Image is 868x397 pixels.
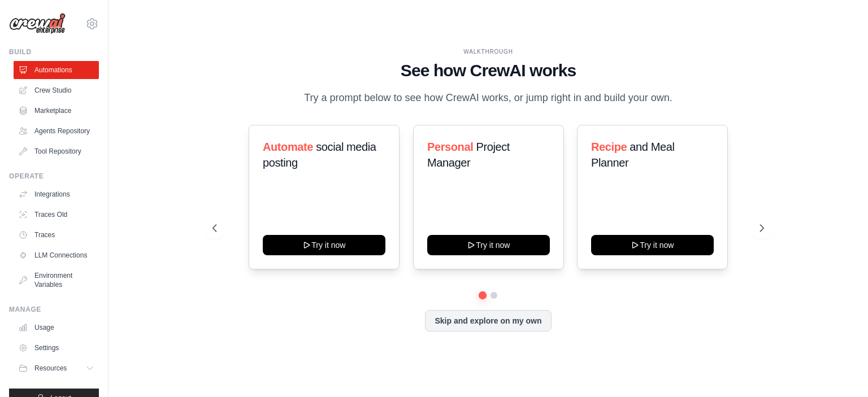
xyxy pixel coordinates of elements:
span: and Meal Planner [591,141,674,169]
button: Resources [14,359,99,377]
a: Integrations [14,185,99,203]
div: Build [9,47,99,56]
button: Skip and explore on my own [425,310,551,331]
div: Manage [9,305,99,314]
img: Logo [9,13,66,34]
span: Automate [263,141,313,153]
a: Traces Old [14,206,99,224]
button: Try it now [263,235,385,255]
a: Settings [14,339,99,357]
a: Agents Repository [14,122,99,140]
a: Environment Variables [14,267,99,294]
a: Traces [14,226,99,244]
a: Crew Studio [14,81,99,99]
h1: See how CrewAI works [212,60,764,81]
p: Try a prompt below to see how CrewAI works, or jump right in and build your own. [298,90,678,106]
a: Tool Repository [14,142,99,160]
a: Usage [14,319,99,337]
button: Try it now [591,235,714,255]
a: Marketplace [14,102,99,120]
span: Recipe [591,141,627,153]
span: Resources [34,364,67,373]
div: WALKTHROUGH [212,47,764,56]
iframe: Chat Widget [811,343,868,397]
span: Personal [427,141,473,153]
span: Project Manager [427,141,510,169]
button: Try it now [427,235,550,255]
span: social media posting [263,141,376,169]
a: LLM Connections [14,246,99,264]
a: Automations [14,61,99,79]
div: Operate [9,172,99,181]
